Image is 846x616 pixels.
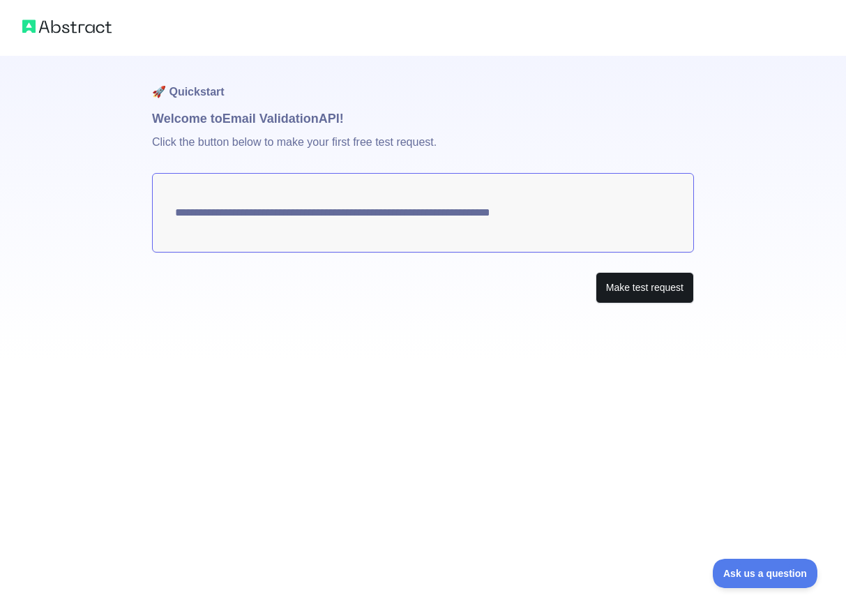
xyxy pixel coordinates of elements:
h1: Welcome to Email Validation API! [152,109,694,128]
iframe: Toggle Customer Support [713,559,818,588]
h1: 🚀 Quickstart [152,56,694,109]
button: Make test request [596,272,694,303]
img: Abstract logo [22,17,112,36]
p: Click the button below to make your first free test request. [152,128,694,173]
